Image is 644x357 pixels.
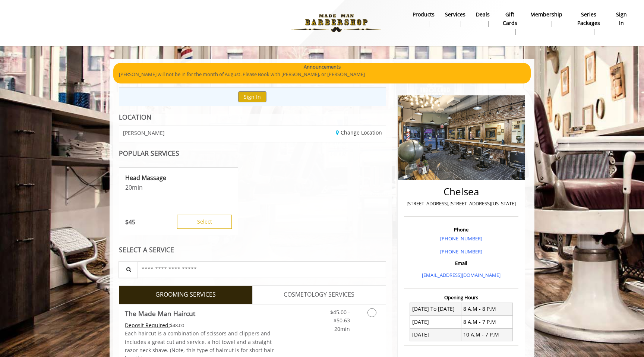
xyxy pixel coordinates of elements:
[471,9,495,29] a: DealsDeals
[461,303,512,315] td: 8 A.M - 8 P.M
[119,246,386,253] div: SELECT A SERVICE
[610,9,633,29] a: sign insign in
[476,10,490,19] b: Deals
[336,129,382,136] a: Change Location
[461,328,512,341] td: 10 A.M - 7 P.M
[119,261,138,278] button: Service Search
[155,290,216,300] span: GROOMING SERVICES
[125,321,275,329] div: $48.00
[132,183,143,192] span: min
[284,290,354,300] span: COSMETOLOGY SERVICES
[495,9,525,37] a: Gift cardsgift cards
[123,130,165,136] span: [PERSON_NAME]
[500,10,520,27] b: gift cards
[413,10,435,19] b: products
[125,322,170,329] span: This service needs some Advance to be paid before we block your appointment
[119,70,525,78] p: [PERSON_NAME] will not be in for the month of August. Please Book with [PERSON_NAME], or [PERSON_...
[125,174,232,182] p: Head Massage
[573,10,605,27] b: Series packages
[285,3,388,44] img: Made Man Barbershop logo
[440,235,482,242] a: [PHONE_NUMBER]
[525,9,568,29] a: MembershipMembership
[406,227,517,232] h3: Phone
[410,328,461,341] td: [DATE]
[125,218,135,226] p: 45
[568,9,610,37] a: Series packagesSeries packages
[125,183,232,192] p: 20
[406,186,517,197] h2: Chelsea
[530,10,562,19] b: Membership
[440,9,471,29] a: ServicesServices
[125,308,195,319] b: The Made Man Haircut
[461,316,512,328] td: 8 A.M - 7 P.M
[445,10,465,19] b: Services
[238,91,266,102] button: Sign In
[125,218,129,226] span: $
[407,9,440,29] a: Productsproducts
[334,325,350,332] span: 20min
[410,303,461,315] td: [DATE] To [DATE]
[304,63,341,71] b: Announcements
[119,113,151,121] b: LOCATION
[422,272,501,278] a: [EMAIL_ADDRESS][DOMAIN_NAME]
[177,215,232,229] button: Select
[404,295,518,300] h3: Opening Hours
[615,10,628,27] b: sign in
[330,309,350,324] span: $45.00 - $50.63
[440,248,482,255] a: [PHONE_NUMBER]
[410,316,461,328] td: [DATE]
[406,260,517,266] h3: Email
[119,149,179,158] b: POPULAR SERVICES
[406,200,517,208] p: [STREET_ADDRESS],[STREET_ADDRESS][US_STATE]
